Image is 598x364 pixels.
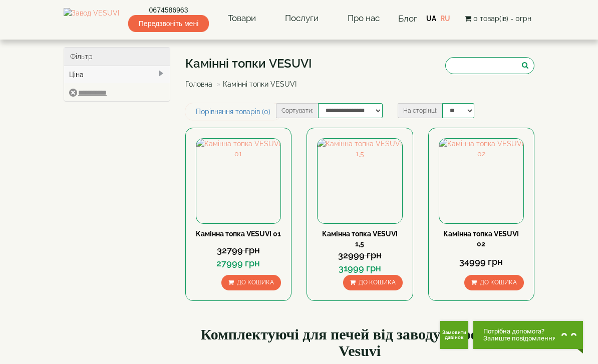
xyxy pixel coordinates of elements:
a: UA [426,15,436,23]
button: До кошика [343,275,403,290]
div: 32799 грн [196,244,281,257]
div: 34999 грн [439,255,524,268]
div: 32999 грн [317,249,403,262]
a: Камінна топка VESUVI 02 [443,230,519,248]
span: Замовити дзвінок [442,330,466,340]
a: Головна [185,80,212,88]
a: Камінна топка VESUVI 1,5 [322,230,398,248]
button: Get Call button [440,321,468,349]
div: Ціна [64,66,170,83]
div: Фільтр [64,48,170,66]
span: Передзвоніть мені [128,15,209,32]
span: До кошика [480,279,517,286]
span: Залиште повідомлення [483,335,556,342]
button: До кошика [221,275,281,290]
a: 0674586963 [128,5,209,15]
span: 0 товар(ів) - 0грн [473,15,531,23]
img: Камінна топка VESUVI 1,5 [318,139,402,223]
a: Порівняння товарів (0) [185,103,281,120]
span: Потрібна допомога? [483,328,556,335]
span: До кошика [359,279,396,286]
label: Сортувати: [276,103,318,118]
li: Камінні топки VESUVI [214,79,296,89]
span: Комплектуючі для печей від заводу-виробника [201,326,519,342]
a: Камінна топка VESUVI 01 [196,230,281,238]
img: Завод VESUVI [64,8,119,29]
a: Про нас [338,7,390,30]
label: На сторінці: [398,103,442,118]
span: Vesuvi [339,342,381,359]
a: RU [440,15,450,23]
a: Товари [218,7,266,30]
button: До кошика [464,275,524,290]
img: Камінна топка VESUVI 01 [196,139,281,223]
a: Блог [398,14,417,24]
div: 31999 грн [317,262,403,275]
div: 27999 грн [196,257,281,270]
img: Камінна топка VESUVI 02 [439,139,524,223]
button: Chat button [473,321,583,349]
span: До кошика [237,279,274,286]
a: Послуги [275,7,329,30]
button: 0 товар(ів) - 0грн [462,13,534,24]
h1: Камінні топки VESUVI [185,57,312,70]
